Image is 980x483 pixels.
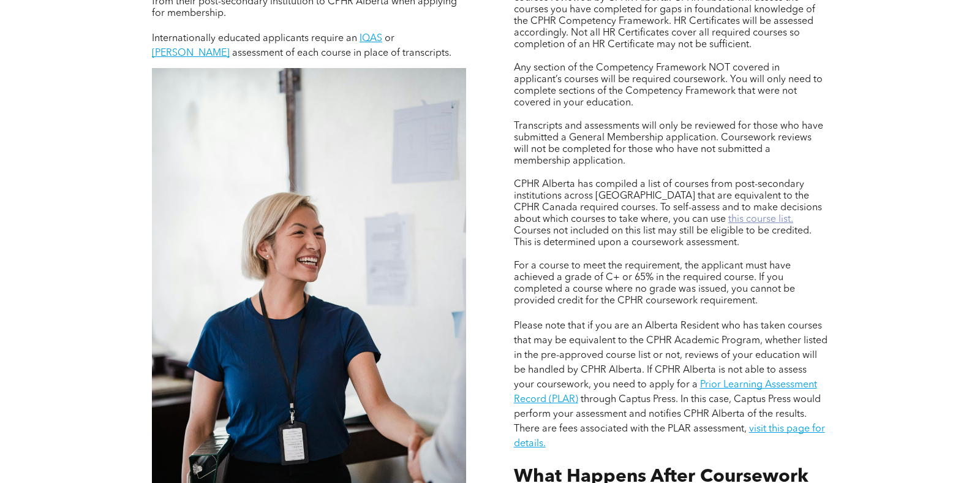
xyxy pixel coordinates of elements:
[385,34,394,44] span: or
[152,48,230,58] a: [PERSON_NAME]
[514,424,825,449] a: visit this page for details.
[514,395,821,434] span: through Captus Press. In this case, Captus Press would perform your assessment and notifies CPHR ...
[514,180,822,224] span: CPHR Alberta has compiled a list of courses from post-secondary institutions across [GEOGRAPHIC_D...
[360,34,382,44] a: IQAS
[514,321,827,390] span: Please note that if you are an Alberta Resident who has taken courses that may be equivalent to t...
[514,261,795,306] span: For a course to meet the requirement, the applicant must have achieved a grade of C+ or 65% in th...
[232,48,451,58] span: assessment of each course in place of transcripts.
[514,63,823,108] span: Any section of the Competency Framework NOT covered in applicant’s courses will be required cours...
[514,121,823,166] span: Transcripts and assessments will only be reviewed for those who have submitted a General Membersh...
[152,34,357,44] span: Internationally educated applicants require an
[514,226,812,248] span: Courses not included on this list may still be eligible to be credited. This is determined upon a...
[728,215,793,224] a: this course list.
[514,380,817,405] a: Prior Learning Assessment Record (PLAR)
